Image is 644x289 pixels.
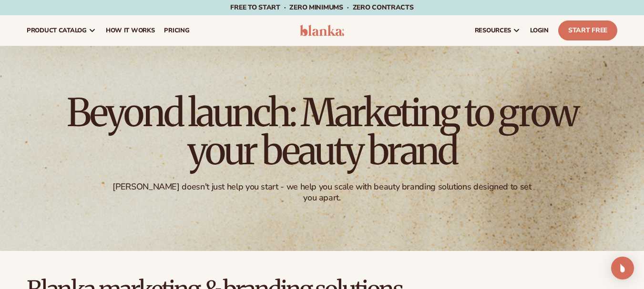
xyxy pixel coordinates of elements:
[27,27,87,34] span: product catalog
[106,27,155,34] span: How It Works
[60,94,584,170] h1: Beyond launch: Marketing to grow your beauty brand
[475,27,511,34] span: resources
[101,15,160,46] a: How It Works
[470,15,525,46] a: resources
[611,257,634,279] div: Open Intercom Messenger
[558,20,617,40] a: Start Free
[22,15,101,46] a: product catalog
[230,3,413,12] span: Free to start · ZERO minimums · ZERO contracts
[159,15,194,46] a: pricing
[530,27,549,34] span: LOGIN
[525,15,553,46] a: LOGIN
[300,25,345,36] img: logo
[164,27,189,34] span: pricing
[112,181,532,204] div: [PERSON_NAME] doesn't just help you start - we help you scale with beauty branding solutions desi...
